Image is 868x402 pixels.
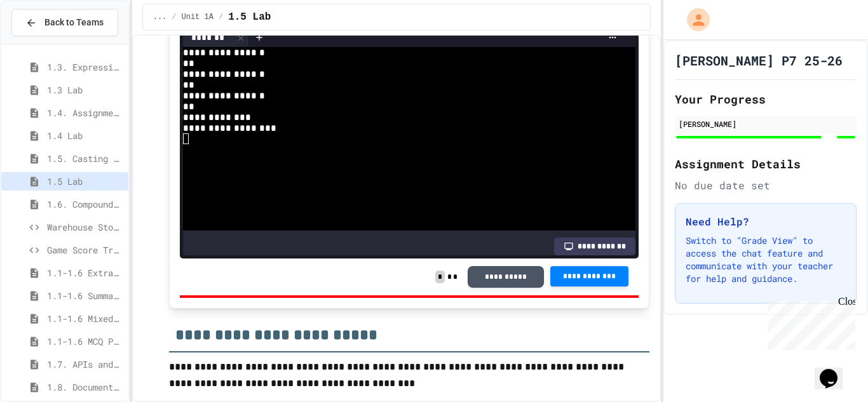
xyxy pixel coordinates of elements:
span: Game Score Tracker [47,243,123,257]
h3: Need Help? [686,214,846,229]
span: 1.1-1.6 Summary [47,289,123,302]
h2: Assignment Details [675,155,857,173]
span: Unit 1A [182,12,214,22]
div: Chat with us now!Close [5,5,88,81]
span: / [219,12,223,22]
iframe: chat widget [815,351,855,389]
h2: Your Progress [675,90,857,108]
h1: [PERSON_NAME] P7 25-26 [675,51,843,69]
span: 1.5. Casting and Ranges of Values [47,152,123,165]
span: Warehouse Stock Calculator [47,220,123,234]
span: 1.7. APIs and Libraries [47,358,123,371]
span: 1.1-1.6 Mixed Up Code Practice [47,312,123,325]
span: 1.5 Lab [228,10,271,25]
div: [PERSON_NAME] [679,118,853,130]
span: 1.3. Expressions and Output [New] [47,60,123,74]
p: Switch to "Grade View" to access the chat feature and communicate with your teacher for help and ... [686,234,846,285]
span: Back to Teams [44,16,104,29]
span: 1.3 Lab [47,83,123,97]
span: 1.1-1.6 Extra Coding Practice [47,266,123,279]
span: / [172,12,176,22]
span: 1.4. Assignment and Input [47,106,123,119]
span: 1.8. Documentation with Comments and Preconditions [47,380,123,394]
iframe: chat widget [763,296,855,350]
span: 1.4 Lab [47,129,123,142]
div: No due date set [675,178,857,193]
span: ... [153,12,167,22]
div: My Account [674,5,713,34]
span: 1.1-1.6 MCQ Practice [47,335,123,348]
span: 1.6. Compound Assignment Operators [47,198,123,211]
span: 1.5 Lab [47,175,123,188]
